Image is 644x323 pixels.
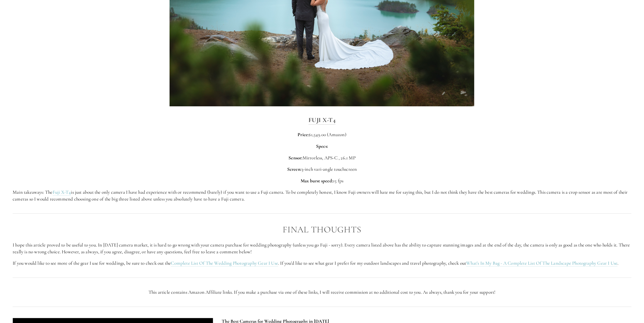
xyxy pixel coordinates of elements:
[171,260,278,266] a: Complete List Of The Wedding Photography Gear I Use
[13,289,631,296] p: This article contains Amazon Affiliate links. If you make a purchase via one of these links, I wi...
[13,189,631,202] p: Main takeaways: The is just about the only camera I have had experience with or recommend (barely...
[13,242,631,255] p: I hope this article proved to be useful to you. In [DATE] camera market, it is hard to go wrong w...
[301,178,333,184] strong: Max burst speed:
[298,132,309,137] strong: Price:
[308,116,336,124] strong: Fuji X-T4
[466,260,617,266] a: What's In My Bag - A Complete List Of The Landscape Photography Gear I Use
[13,178,631,184] p: 15 fps
[13,260,631,267] p: If you would like to see more of the gear I use for weddings, be sure to check out the . If you’d...
[308,116,336,124] a: Fuji X-T4
[13,166,631,173] p: 3-inch vari-angle touchscreen
[13,131,631,138] p: $1,549.00 (Amazon)
[287,166,301,172] strong: Screen:
[316,143,328,149] strong: Specs:
[288,155,302,161] strong: Sensor:
[13,155,631,161] p: Mirrorless, APS-C , 26.1 MP
[53,189,71,195] a: Fuji X-T4
[13,225,631,235] h2: Final Thoughts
